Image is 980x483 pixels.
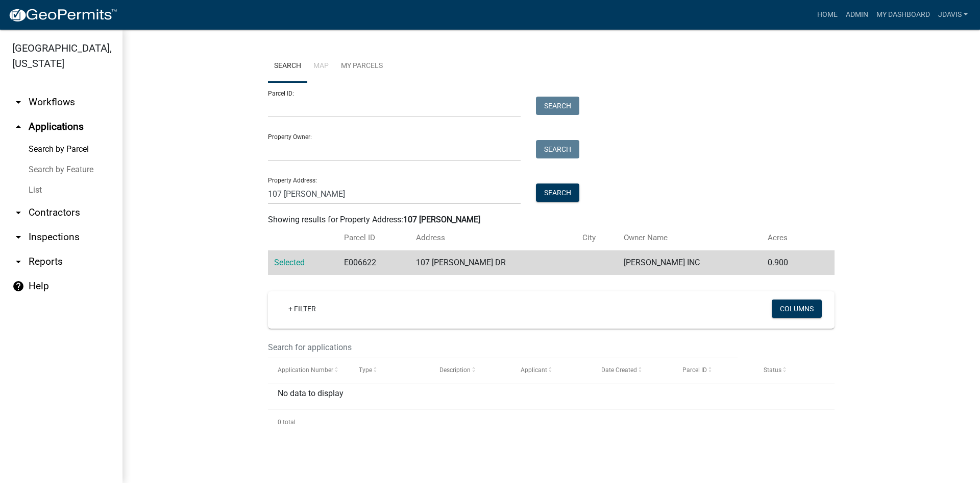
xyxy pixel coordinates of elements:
a: Home [813,5,842,25]
datatable-header-cell: Parcel ID [673,358,754,382]
th: Owner Name [618,226,762,250]
datatable-header-cell: Date Created [592,358,673,382]
button: Search [536,140,579,158]
a: My Dashboard [872,5,934,25]
span: Date Created [601,366,637,374]
button: Search [536,183,579,202]
div: 0 total [268,409,835,435]
datatable-header-cell: Description [430,358,511,382]
span: Application Number [278,366,333,374]
button: Search [536,97,579,115]
th: Address [410,226,576,250]
a: Selected [274,258,305,267]
th: City [576,226,618,250]
td: E006622 [338,250,410,275]
td: 0.900 [762,250,815,275]
i: arrow_drop_down [12,206,24,219]
datatable-header-cell: Status [753,358,835,382]
i: help [12,280,24,292]
td: [PERSON_NAME] INC [618,250,762,275]
a: Search [268,50,307,83]
datatable-header-cell: Applicant [511,358,592,382]
i: arrow_drop_down [12,96,24,108]
th: Acres [762,226,815,250]
strong: 107 [PERSON_NAME] [403,215,480,224]
button: Columns [772,300,822,318]
span: Parcel ID [682,366,707,374]
i: arrow_drop_up [12,121,24,133]
datatable-header-cell: Application Number [268,358,349,382]
a: My Parcels [335,50,389,83]
th: Parcel ID [338,226,410,250]
span: Description [439,366,471,374]
i: arrow_drop_down [12,231,24,243]
a: + Filter [280,300,324,318]
a: Admin [842,5,872,25]
div: Showing results for Property Address: [268,214,835,226]
i: arrow_drop_down [12,256,24,268]
span: Applicant [521,366,547,374]
a: jdavis [934,5,972,25]
div: No data to display [268,383,835,409]
span: Type [359,366,372,374]
td: 107 [PERSON_NAME] DR [410,250,576,275]
input: Search for applications [268,337,738,358]
span: Status [764,366,781,374]
datatable-header-cell: Type [349,358,430,382]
